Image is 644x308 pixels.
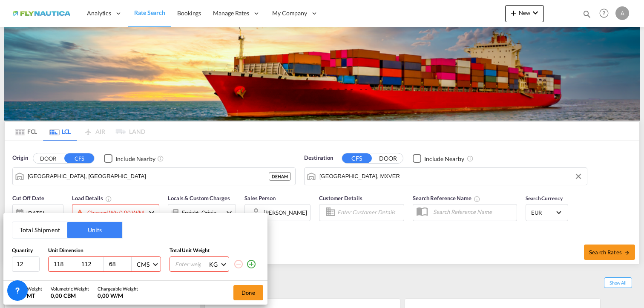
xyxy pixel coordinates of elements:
[233,285,263,300] button: Done
[51,285,89,292] div: Volumetric Weight
[170,247,259,254] div: Total Unit Weight
[108,260,131,268] input: H
[14,292,42,299] div: 0,00 MT
[12,222,67,238] button: Total Shipment
[12,256,40,272] input: Qty
[53,260,76,268] input: L
[246,259,256,269] md-icon: icon-plus-circle-outline
[98,285,138,292] div: Chargeable Weight
[14,285,42,292] div: Gross Weight
[51,292,89,299] div: 0,00 CBM
[137,261,149,268] div: CMS
[209,261,218,268] div: KG
[174,257,208,271] input: Enter weight
[98,292,138,299] div: 0,00 W/M
[233,259,244,269] md-icon: icon-minus-circle-outline
[67,222,122,238] button: Units
[48,247,161,254] div: Unit Dimension
[80,260,103,268] input: W
[12,247,40,254] div: Quantity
